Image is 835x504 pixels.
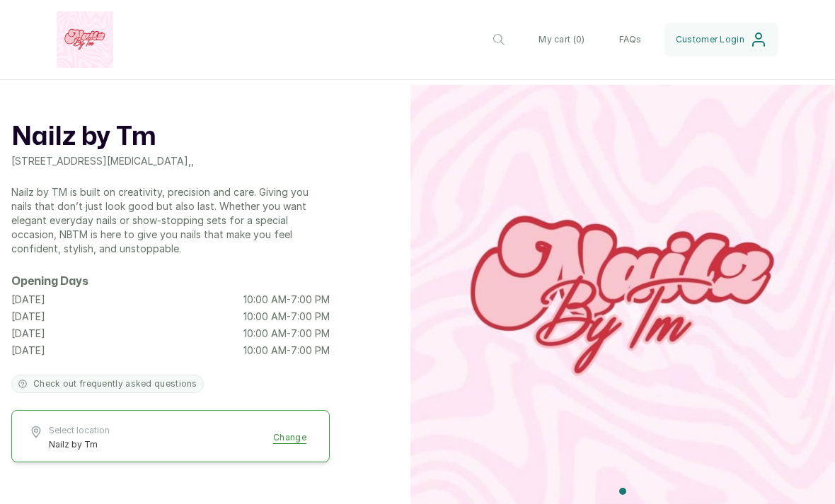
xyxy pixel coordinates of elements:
p: [DATE] [11,310,45,324]
p: 10:00 AM - 7:00 PM [243,293,330,307]
img: business logo [57,11,113,68]
h2: Opening Days [11,273,330,290]
p: 10:00 AM - 7:00 PM [243,327,330,341]
button: My cart (0) [527,23,596,57]
button: Check out frequently asked questions [11,375,204,393]
p: [DATE] [11,344,45,358]
p: Nailz by TM is built on creativity, precision and care. Giving you nails that don’t just look goo... [11,185,330,256]
button: Select locationNailz by TmChange [29,425,312,450]
h1: Nailz by Tm [11,120,330,154]
p: 10:00 AM - 7:00 PM [243,344,330,358]
span: Select location [49,425,110,436]
button: Customer Login [664,23,778,57]
p: [DATE] [11,327,45,341]
button: FAQs [608,23,653,57]
p: [DATE] [11,293,45,307]
p: [STREET_ADDRESS][MEDICAL_DATA] , , [11,154,330,168]
span: Nailz by Tm [49,439,110,450]
span: Customer Login [676,34,744,45]
p: 10:00 AM - 7:00 PM [243,310,330,324]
